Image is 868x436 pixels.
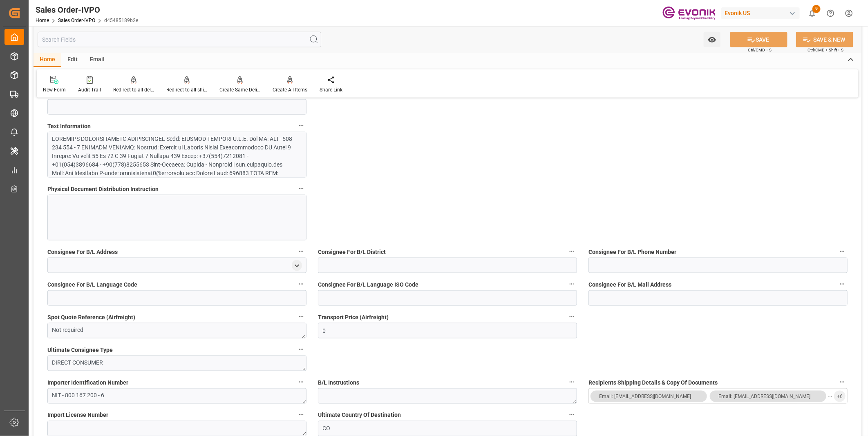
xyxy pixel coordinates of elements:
div: Share Link [320,86,342,93]
button: Ultimate Consignee Type [296,344,306,355]
div: Create Same Delivery Date [219,86,260,93]
button: Text Information [296,120,306,131]
div: LOREMIPS DOLORSITAMETC ADIPISCINGEL Sedd: EIUSMOD TEMPORI U.L.E. Dol MA: ALI - 508 234 554 - 7 EN... [52,135,295,392]
div: Home [34,53,61,67]
span: B/L Instructions [318,378,359,387]
button: Email: [EMAIL_ADDRESS][DOMAIN_NAME] [591,391,707,402]
span: Physical Document Distribution Instruction [47,185,159,194]
button: show 9 new notifications [803,4,821,22]
div: New Form [43,86,66,93]
textarea: DIRECT CONSUMER [47,356,306,371]
div: Email [84,53,111,67]
span: Consignee For B/L Language ISO Code [318,280,418,289]
button: SAVE & NEW [796,32,853,47]
span: + 6 [837,390,843,403]
span: Consignee For B/L Address [47,248,118,256]
div: Sales Order-IVPO [36,4,138,16]
div: Evonik US [721,7,800,19]
span: Ctrl/CMD + Shift + S [808,47,843,53]
button: Transport Price (Airfreight) [566,311,577,322]
button: Ultimate Country Of Destination [566,409,577,420]
div: Email: [EMAIL_ADDRESS][DOMAIN_NAME] [600,392,691,400]
div: Create All Items [273,86,307,93]
span: Consignee For B/L District [318,248,386,256]
span: ... [828,391,832,402]
span: Ctrl/CMD + S [748,47,772,53]
span: Import License Number [47,411,108,420]
textarea: Not required [47,323,306,338]
button: Consignee For B/L Language ISO Code [566,279,577,289]
div: Email: [EMAIL_ADDRESS][DOMAIN_NAME] [719,392,811,400]
a: Home [36,18,49,23]
button: SAVE [730,32,787,47]
button: +6 [834,391,846,402]
button: menu-button [589,389,832,404]
button: Consignee For B/L Phone Number [837,246,848,257]
button: Import License Number [296,409,306,420]
button: Importer Identification Number [296,377,306,387]
button: Recipients Shipping Details & Copy Of Documents [837,377,848,387]
span: Spot Quote Reference (Airfreight) [47,313,135,322]
span: Transport Price (Airfreight) [318,313,389,322]
textarea: NIT - 800 167 200 - 6 [47,388,306,404]
button: Physical Document Distribution Instruction [296,183,306,194]
a: Sales Order-IVPO [58,18,95,23]
span: Consignee For B/L Phone Number [588,248,676,256]
span: Consignee For B/L Mail Address [588,280,671,289]
input: Search Fields [38,32,321,47]
img: Evonik-brand-mark-Deep-Purple-RGB.jpeg_1700498283.jpeg [662,6,716,20]
span: Recipients Shipping Details & Copy Of Documents [588,378,718,387]
button: Consignee For B/L Address [296,246,306,257]
button: Consignee For B/L Mail Address [837,279,848,289]
button: Email: [EMAIL_ADDRESS][DOMAIN_NAME] [710,391,826,402]
span: 9 [812,5,821,13]
button: Help Center [821,4,840,22]
span: Text Information [47,122,91,131]
button: Evonik US [721,5,803,21]
div: open menu [292,260,302,271]
button: open menu [704,32,720,47]
div: Audit Trail [78,86,101,93]
span: Ultimate Consignee Type [47,346,113,354]
div: Redirect to all deliveries [113,86,154,93]
button: B/L Instructions [566,377,577,387]
span: Ultimate Country Of Destination [318,411,401,420]
button: open menu [588,388,848,404]
button: Consignee For B/L District [566,246,577,257]
div: Redirect to all shipments [166,86,207,93]
div: Edit [61,53,84,67]
span: Consignee For B/L Language Code [47,280,137,289]
button: Spot Quote Reference (Airfreight) [296,311,306,322]
button: Consignee For B/L Language Code [296,279,306,289]
span: Importer Identification Number [47,378,128,387]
